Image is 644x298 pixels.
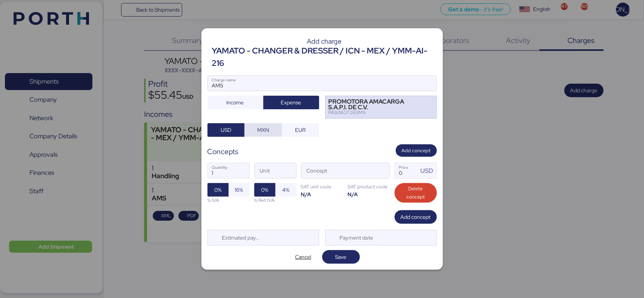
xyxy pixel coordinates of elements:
[254,197,297,204] div: % Ret IVA
[284,250,322,264] button: Cancel
[261,185,268,194] span: 0%
[322,250,360,264] button: Save
[401,212,431,222] span: Add concept
[402,147,431,155] span: Add concept
[244,123,282,137] button: MXN
[401,185,431,201] span: Delete concept
[221,125,231,134] span: USD
[254,183,275,197] button: 0%
[281,98,301,107] span: Expense
[208,76,437,91] input: Charge name
[301,191,343,198] div: N/A
[295,125,306,134] span: EUR
[396,144,437,157] button: Add concept
[374,165,390,181] button: ConceptConcept
[212,45,437,69] div: YAMATO - CHANGER & DRESSER / ICN - MEX / YMM-AI-216
[295,252,311,261] span: Cancel
[348,183,390,190] div: SAT product code
[212,38,437,45] div: Add charge
[395,210,437,224] button: Add concept
[257,125,269,134] span: MXN
[255,163,296,178] input: Unit
[335,252,347,261] span: Save
[348,191,390,198] div: N/A
[227,98,244,107] span: Income
[207,197,250,204] div: % IVA
[229,183,250,197] button: 16%
[235,185,243,194] span: 16%
[208,163,249,178] input: Quantity
[207,183,229,197] button: 0%
[282,185,289,194] span: 4%
[395,163,418,178] input: Price
[282,123,319,137] button: EUR
[207,96,263,109] button: Income
[329,110,423,115] div: PAS0607269M9
[275,183,297,197] button: 4%
[301,163,372,178] input: Concept
[263,96,319,109] button: Expense
[214,185,221,194] span: 0%
[329,99,423,110] div: PROMOTORA AMACARGA S.A.P.I. DE C.V.
[207,123,245,137] button: USD
[395,183,437,203] button: Delete concept
[207,146,239,157] div: Concepts
[301,183,343,190] div: SAT unit code
[420,166,436,176] div: USD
